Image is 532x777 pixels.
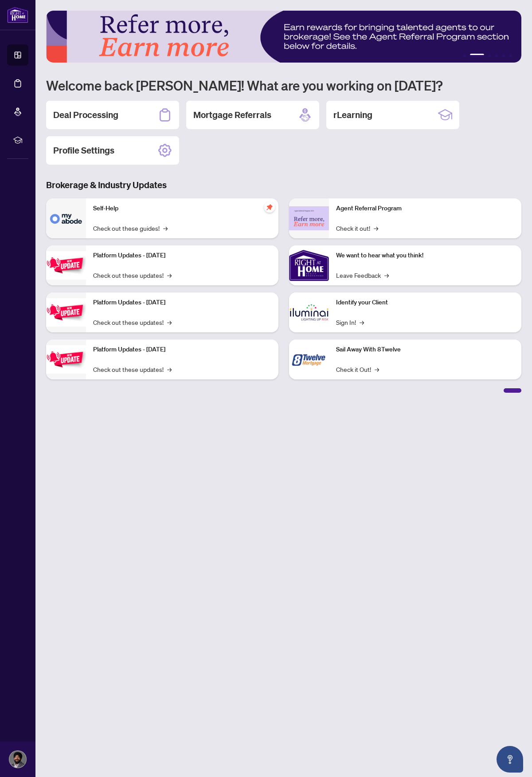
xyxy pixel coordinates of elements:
img: Self-Help [46,198,86,238]
a: Check out these updates!→ [93,270,172,280]
p: Platform Updates - [DATE] [93,298,271,308]
h3: Brokerage & Industry Updates [46,179,521,191]
img: Agent Referral Program [289,206,329,231]
p: Platform Updates - [DATE] [93,345,271,355]
a: Check it out!→ [336,223,378,233]
h1: Welcome back [PERSON_NAME]! What are you working on [DATE]? [46,77,521,94]
span: → [375,364,379,374]
button: 5 [502,54,505,57]
p: Platform Updates - [DATE] [93,251,271,260]
h2: Profile Settings [53,144,114,157]
p: Sail Away With 8Twelve [336,345,514,355]
img: Platform Updates - June 23, 2025 [46,345,86,373]
img: Slide 1 [46,11,521,63]
img: logo [7,7,28,23]
p: Identify your Client [336,298,514,308]
a: Check out these updates!→ [93,364,172,374]
span: → [360,317,364,327]
a: Leave Feedback→ [336,270,389,280]
img: We want to hear what you think! [289,245,329,285]
img: Platform Updates - July 8, 2025 [46,298,86,326]
span: → [163,223,168,233]
h2: Deal Processing [53,109,118,121]
img: Profile Icon [9,751,26,768]
span: → [374,223,378,233]
a: Check it Out!→ [336,364,379,374]
a: Sign In!→ [336,317,364,327]
button: 6 [509,54,512,57]
p: Self-Help [93,204,271,213]
h2: Mortgage Referrals [193,109,271,121]
span: → [167,364,172,374]
span: → [167,270,172,280]
p: We want to hear what you think! [336,251,514,260]
span: → [384,270,389,280]
button: Open asap [497,746,523,773]
img: Identify your Client [289,292,329,332]
p: Agent Referral Program [336,204,514,213]
button: 3 [488,54,491,57]
span: pushpin [264,202,275,213]
button: 1 [463,54,466,57]
a: Check out these guides!→ [93,223,168,233]
button: 2 [470,54,484,57]
span: → [167,317,172,327]
img: Sail Away With 8Twelve [289,339,329,379]
button: 4 [495,54,498,57]
a: Check out these updates!→ [93,317,172,327]
img: Platform Updates - July 21, 2025 [46,251,86,279]
h2: rLearning [333,109,372,121]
